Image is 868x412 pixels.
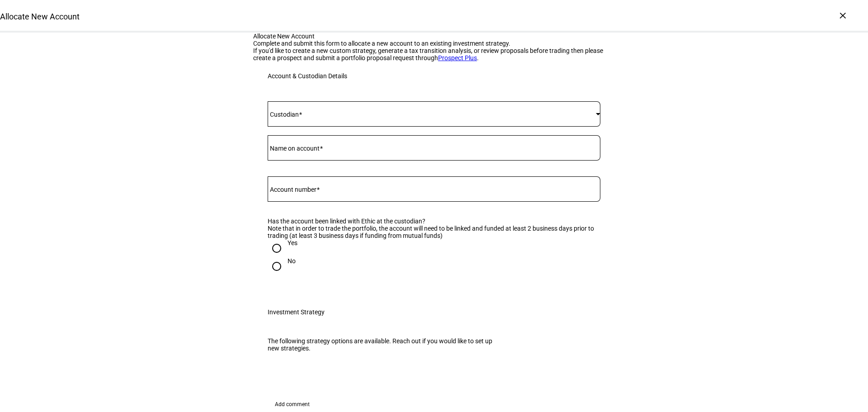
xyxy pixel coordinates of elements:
mat-label: Name on account [270,145,320,152]
div: Complete and submit this form to allocate a new account to an existing investment strategy. [253,40,615,47]
div: Note that in order to trade the portfolio, the account will need to be linked and funded at least... [268,225,600,239]
div: Allocate New Account [253,33,615,40]
button: Add comment [268,397,317,412]
input: Account number [268,184,600,191]
mat-label: Account number [270,186,316,193]
div: If you'd like to create a new custom strategy, generate a tax transition analysis, or review prop... [253,47,615,62]
div: Has the account been linked with Ethic at the custodian? [268,218,600,225]
div: Yes [288,239,297,246]
div: Investment Strategy [268,308,325,316]
div: × [835,8,850,23]
div: No [288,257,296,265]
mat-label: Custodian [270,111,299,118]
div: Account & Custodian Details [268,72,347,80]
span: Add comment [275,397,310,412]
div: The following strategy options are available. Reach out if you would like to set up new strategies. [268,337,500,352]
a: Prospect Plus [438,54,477,62]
